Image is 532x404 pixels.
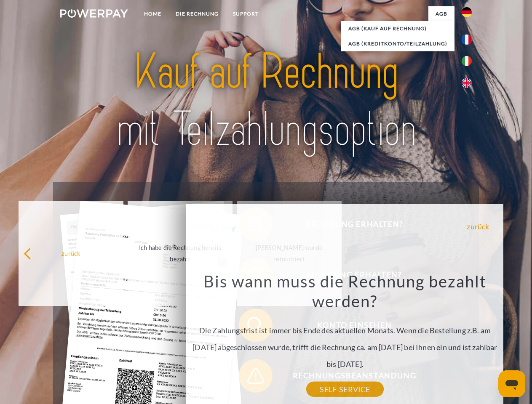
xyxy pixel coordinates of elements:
iframe: Schaltfläche zum Öffnen des Messaging-Fensters [498,370,525,397]
a: SELF-SERVICE [306,382,383,397]
img: fr [462,35,472,45]
h3: Bis wann muss die Rechnung bezahlt werden? [191,271,499,311]
a: DIE RECHNUNG [168,6,226,21]
a: AGB (Kauf auf Rechnung) [341,21,454,36]
a: SUPPORT [226,6,266,21]
div: Ich habe die Rechnung bereits bezahlt [133,242,227,265]
a: AGB (Kreditkonto/Teilzahlung) [341,36,454,51]
img: en [462,78,472,88]
img: de [462,7,472,17]
a: zurück [467,223,489,230]
img: it [462,56,472,66]
a: Home [137,6,168,21]
div: Die Zahlungsfrist ist immer bis Ende des aktuellen Monats. Wenn die Bestellung z.B. am [DATE] abg... [191,271,499,389]
img: title-powerpay_de.svg [80,40,452,161]
div: zurück [24,247,118,259]
img: logo-powerpay-white.svg [60,9,128,18]
a: agb [428,6,454,21]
